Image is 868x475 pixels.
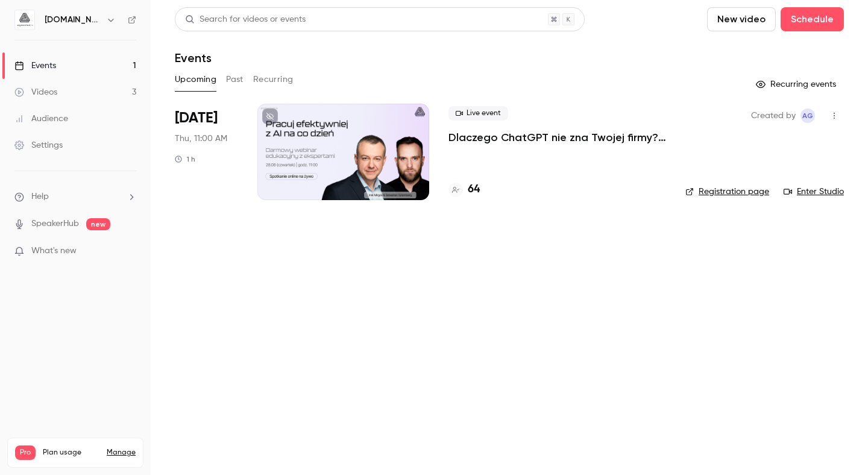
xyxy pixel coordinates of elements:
[685,186,769,198] a: Registration page
[31,190,49,203] span: Help
[175,133,227,145] span: Thu, 11:00 AM
[14,60,56,72] div: Events
[448,181,480,198] a: 64
[185,13,306,26] div: Search for videos or events
[31,245,77,257] span: What's new
[253,70,294,89] button: Recurring
[43,448,99,458] span: Plan usage
[86,218,110,230] span: new
[175,70,216,89] button: Upcoming
[14,86,57,98] div: Videos
[468,181,480,198] h4: 64
[802,109,813,123] span: AG
[45,14,101,26] h6: [DOMAIN_NAME]
[175,109,218,128] span: [DATE]
[31,218,79,230] a: SpeakerHub
[226,70,244,89] button: Past
[781,7,844,31] button: Schedule
[784,186,844,198] a: Enter Studio
[15,10,34,30] img: aigmented.io
[14,113,68,125] div: Audience
[175,154,195,164] div: 1 h
[448,130,666,145] a: Dlaczego ChatGPT nie zna Twojej firmy? Praktyczny przewodnik przygotowania wiedzy firmowej jako k...
[14,139,63,151] div: Settings
[800,109,815,123] span: Aleksandra Grabarska
[448,106,508,121] span: Live event
[751,109,796,123] span: Created by
[750,75,844,94] button: Recurring events
[175,104,238,200] div: Aug 28 Thu, 11:00 AM (Europe/Berlin)
[175,51,212,65] h1: Events
[15,445,36,460] span: Pro
[107,448,136,458] a: Manage
[14,190,136,203] li: help-dropdown-opener
[707,7,776,31] button: New video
